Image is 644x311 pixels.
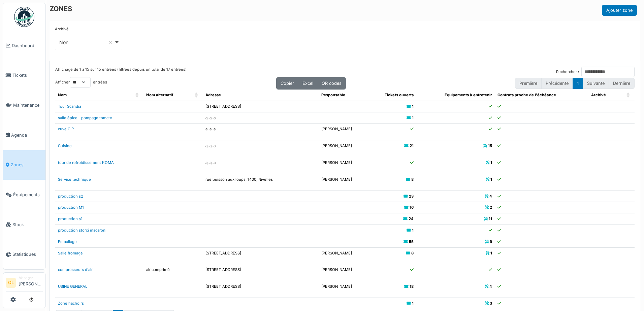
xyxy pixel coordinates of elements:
td: a, a, a [203,157,319,174]
a: Zone hachoirs [58,301,84,306]
span: Excel [302,81,313,86]
b: 8 [411,177,414,182]
a: Cuisine [58,143,72,148]
span: Nom alternatif [146,93,173,97]
td: [STREET_ADDRESS] [203,247,319,264]
a: salle épice - pompage tomate [58,115,112,120]
b: 11 [489,216,492,221]
label: Archivé [55,26,69,32]
span: Nom [58,93,67,97]
span: Responsable [321,93,345,97]
a: Statistiques [3,240,45,270]
span: QR codes [322,81,342,86]
span: Tickets ouverts [385,93,414,97]
b: 3 [490,301,492,306]
b: 1 [412,301,414,306]
td: a, a, a [203,112,319,124]
span: Agenda [11,132,43,138]
b: 21 [410,143,414,148]
span: Copier [281,81,294,86]
span: Nom: Activate to sort [135,90,139,101]
button: Remove item: 'false' [107,39,114,46]
a: Dashboard [3,31,45,61]
td: [STREET_ADDRESS] [203,264,319,281]
a: Salle fromage [58,251,83,255]
span: Statistiques [12,251,43,257]
div: Non [59,39,114,46]
b: 1 [490,251,492,255]
nav: pagination [515,78,635,89]
span: Équipements à entretenir [445,93,492,97]
b: 1 [490,177,492,182]
a: Équipements [3,180,45,210]
button: Copier [276,77,298,90]
h6: ZONES [50,5,72,13]
b: 4 [489,194,492,199]
p: [PERSON_NAME] [321,160,362,166]
div: Manager [19,275,43,280]
b: 15 [488,143,492,148]
a: Maintenance [3,90,45,120]
a: production storci macaroni [58,228,106,233]
b: 23 [409,194,414,199]
img: Badge_color-CXgf-gQk.svg [14,7,34,27]
p: [PERSON_NAME] [321,284,362,289]
a: Tour Scandia [58,104,81,109]
b: 1 [412,115,414,120]
a: production M1 [58,205,84,210]
b: 24 [409,216,414,221]
td: rue buisson aux loups, 1400, Nivelles [203,174,319,191]
span: Contrats proche de l'échéance [497,93,556,97]
a: Service technique [58,177,91,182]
div: Affichage de 1 à 15 sur 15 entrées (filtrées depuis un total de 17 entrées) [55,67,187,77]
a: USINE GENERAL [58,284,87,289]
a: tour de refroidissement KOMA [58,160,114,165]
a: Stock [3,210,45,240]
a: Agenda [3,120,45,150]
p: [PERSON_NAME] [321,177,362,182]
span: Archivé [591,93,606,97]
td: a, a, a [203,140,319,157]
span: Zones [11,162,43,168]
a: production s1 [58,216,83,221]
select: Afficherentrées [70,77,91,88]
td: [STREET_ADDRESS] [203,281,319,298]
a: production s2 [58,194,83,199]
b: 1 [490,160,492,165]
b: 16 [410,205,414,210]
b: 8 [411,251,414,255]
td: [STREET_ADDRESS] [203,101,319,112]
b: 9 [490,239,492,244]
p: [PERSON_NAME] [321,267,362,273]
button: 1 [573,78,583,89]
button: Ajouter zone [602,5,637,16]
p: [PERSON_NAME] [321,250,362,256]
a: compresseurs d'air [58,267,93,272]
a: Tickets [3,61,45,91]
p: [PERSON_NAME] [321,126,362,132]
b: 55 [409,239,414,244]
button: QR codes [317,77,346,90]
span: Tickets [12,72,43,78]
a: OL Manager[PERSON_NAME] [6,275,43,291]
a: cuve CIP [58,127,74,131]
span: Adresse [205,93,221,97]
td: a, a, a [203,124,319,140]
a: Emballage [58,239,77,244]
button: Excel [298,77,318,90]
td: air comprimé [143,264,203,281]
label: Rechercher : [556,69,579,75]
li: OL [6,278,16,288]
label: Afficher entrées [55,77,107,88]
li: [PERSON_NAME] [19,275,43,290]
span: Nom alternatif: Activate to sort [195,90,199,101]
b: 2 [490,205,492,210]
span: Stock [12,221,43,228]
b: 18 [410,284,414,289]
p: [PERSON_NAME] [321,143,362,149]
span: Maintenance [13,102,43,108]
a: Zones [3,150,45,180]
b: 4 [489,284,492,289]
span: Équipements [13,192,43,198]
b: 1 [412,228,414,233]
